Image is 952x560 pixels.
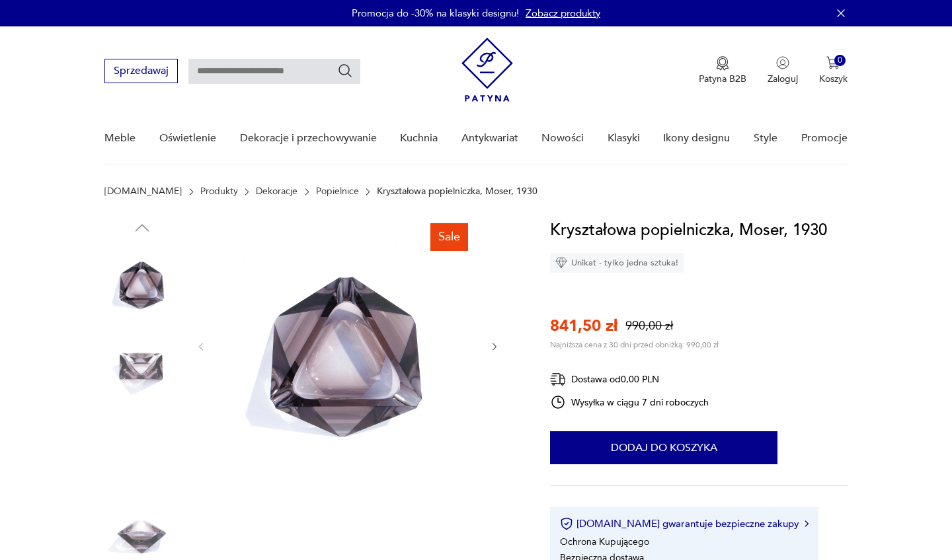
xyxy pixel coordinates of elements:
img: Ikona strzałki w prawo [805,520,809,527]
a: Dekoracje i przechowywanie [240,113,377,164]
p: 990,00 zł [625,318,673,334]
p: Najniższa cena z 30 dni przed obniżką: 990,00 zł [550,339,719,350]
a: Dekoracje [256,186,297,197]
a: Sprzedawaj [104,67,178,77]
a: Ikona medaluPatyna B2B [699,56,746,85]
p: 841,50 zł [550,315,617,337]
button: Sprzedawaj [104,59,178,83]
img: Zdjęcie produktu Kryształowa popielniczka, Moser, 1930 [220,218,475,473]
a: Oświetlenie [159,113,216,164]
a: Klasyki [608,113,640,164]
div: Wysyłka w ciągu 7 dni roboczych [550,394,709,410]
p: Koszyk [819,73,848,85]
div: 0 [834,55,846,66]
h1: Kryształowa popielniczka, Moser, 1930 [550,218,827,243]
button: 0Koszyk [819,56,848,85]
div: Sale [430,223,468,251]
img: Ikona certyfikatu [560,517,573,530]
button: [DOMAIN_NAME] gwarantuje bezpieczne zakupy [560,517,808,530]
a: Nowości [541,113,584,164]
img: Ikona medalu [716,56,729,71]
a: Popielnice [316,186,359,197]
img: Ikona dostawy [550,371,566,388]
a: Antykwariat [461,113,518,164]
p: Kryształowa popielniczka, Moser, 1930 [377,186,537,197]
img: Zdjęcie produktu Kryształowa popielniczka, Moser, 1930 [104,413,180,488]
div: Unikat - tylko jedna sztuka! [550,253,684,273]
p: Promocja do -30% na klasyki designu! [352,7,519,20]
button: Szukaj [337,63,353,79]
a: [DOMAIN_NAME] [104,186,182,197]
div: Dostawa od 0,00 PLN [550,371,709,388]
button: Zaloguj [768,56,798,85]
img: Ikonka użytkownika [776,56,789,69]
img: Patyna - sklep z meblami i dekoracjami vintage [461,38,513,102]
img: Ikona koszyka [826,56,840,69]
a: Ikony designu [663,113,730,164]
a: Style [754,113,777,164]
button: Patyna B2B [699,56,746,85]
p: Patyna B2B [699,73,746,85]
p: Zaloguj [768,73,798,85]
a: Meble [104,113,136,164]
img: Zdjęcie produktu Kryształowa popielniczka, Moser, 1930 [104,329,180,404]
li: Ochrona Kupującego [560,536,649,548]
img: Ikona diamentu [555,257,567,269]
a: Produkty [200,186,238,197]
button: Dodaj do koszyka [550,431,777,464]
a: Kuchnia [400,113,438,164]
a: Zobacz produkty [526,7,600,20]
img: Zdjęcie produktu Kryształowa popielniczka, Moser, 1930 [104,244,180,320]
a: Promocje [801,113,848,164]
